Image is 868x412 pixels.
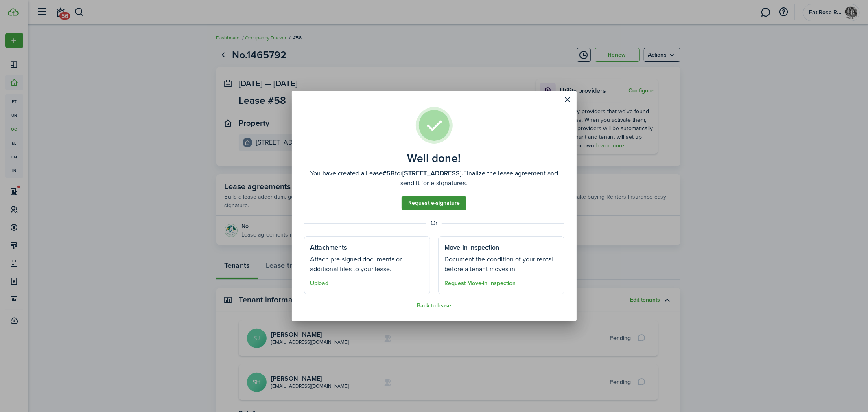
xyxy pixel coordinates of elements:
[310,243,348,252] well-done-section-title: Attachments
[445,280,516,287] button: Request Move-in Inspection
[304,169,564,188] well-done-description: You have created a Lease for Finalize the lease agreement and send it for e-signatures.
[310,254,424,274] well-done-section-description: Attach pre-signed documents or additional files to your lease.
[304,218,564,228] well-done-separator: Or
[445,243,500,252] well-done-section-title: Move-in Inspection
[407,152,461,165] well-done-title: Well done!
[402,169,463,178] b: [STREET_ADDRESS].
[561,93,575,107] button: Close modal
[402,196,466,210] a: Request e-signature
[383,169,395,178] b: #58
[445,254,558,274] well-done-section-description: Document the condition of your rental before a tenant moves in.
[310,280,329,287] button: Upload
[417,302,451,309] button: Back to lease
